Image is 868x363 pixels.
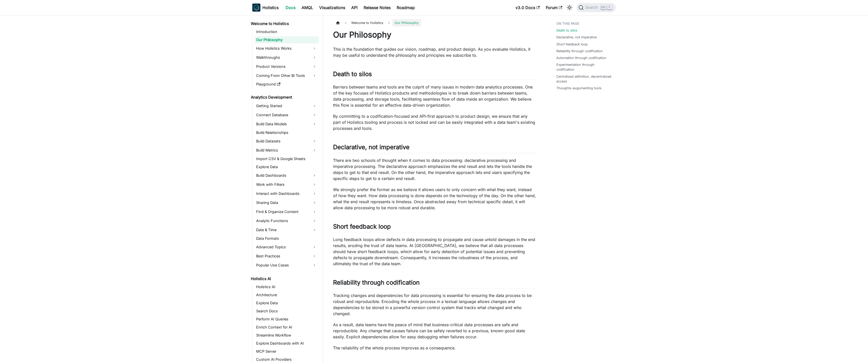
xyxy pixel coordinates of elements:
[255,199,318,207] a: Sharing Data
[283,4,299,12] a: Docs
[333,345,536,351] p: The reliability of the whole process improves as a consequence.
[247,15,323,363] nav: Docs sidebar
[255,53,318,62] a: Walkthroughs
[255,163,318,170] a: Explore Data
[349,19,386,26] span: Welcome to Holistics
[333,113,536,131] p: By committing to a codification-focused and API-first approach to product design, we ensure that ...
[255,208,318,216] a: Find & Organize Content
[556,86,602,90] a: Thoughts-augumenting tools
[607,5,612,10] kbd: K
[255,180,318,189] a: Work with Filters
[556,35,597,40] a: Declarative, not imperative
[333,143,536,153] h2: Declarative, not imperative
[255,340,318,347] a: Explore Dashboards with AI
[255,44,318,52] a: How Holistics Works
[255,217,318,225] a: Analytic Functions
[543,4,565,12] a: Forum
[316,4,348,12] a: Visualizations
[333,46,536,58] p: This is the foundation that guides our vision, roadmap, and product design. As you evaluate Holis...
[392,19,421,26] span: Our Philosophy
[255,235,318,242] a: Data Formats
[262,5,279,11] b: Holistics
[333,19,343,26] a: Home page
[255,190,318,198] a: Interact with Dashboards
[255,226,318,234] a: Date & Time
[255,332,318,339] a: Streamline Workflow
[252,4,260,12] img: Holistics
[255,261,318,269] a: Popular Use Cases
[333,223,536,232] h2: Short feedback loop
[333,30,536,40] h1: Our Philosophy
[255,120,318,128] a: Build Data Models
[255,36,318,43] a: Our Philosophy
[255,243,318,251] a: Advanced Topics
[333,84,536,108] p: Barriers between teams and tools are the culprit of many issues in modern data analytics processe...
[255,171,318,179] a: Build Dashboards
[255,291,318,298] a: Architecture
[333,19,536,26] nav: Breadcrumbs
[255,81,318,88] a: Playground
[333,187,536,211] p: We strongly prefer the former as we believe it allows users to only concern with what they want, ...
[249,20,318,27] a: Welcome to Holistics
[333,322,536,340] p: As a result, data teams have the peace of mind that business-critical data processes are safe and...
[333,292,536,317] p: Tracking changes and dependencies for data processing is essential for ensuring the data process ...
[556,28,577,33] a: Death to silos
[255,308,318,315] a: Search Docs
[252,4,279,12] a: HolisticsHolistics
[255,155,318,162] a: Import CSV & Google Sheets
[333,157,536,181] p: There are two schools of thought when it comes to data processing: declarative processing and imp...
[556,42,588,47] a: Short feedback loop
[556,62,613,72] a: Experimentation through codification
[333,236,536,267] p: Long feedback loops allow defects in data processing to propagate and cause untold damages in the...
[556,74,613,84] a: Centralized definition, decentralized access
[255,102,318,110] a: Getting Started
[255,324,318,331] a: Enrich Context for AI
[255,146,318,154] a: Build Metrics
[584,5,601,10] span: Search
[577,3,616,12] button: Search (Ctrl+K)
[565,4,574,12] button: Switch between dark and light mode (currently light mode)
[249,94,318,101] a: Analytics Development
[394,4,418,12] a: Roadmap
[255,252,318,260] a: Best Practices
[255,137,318,145] a: Build Datasets
[249,275,318,282] a: Holistics AI
[255,28,318,35] a: Introduction
[348,4,361,12] a: API
[255,129,318,136] a: Build Relationships
[255,63,318,71] a: Product Versions
[512,4,543,12] a: v3.0 Docs
[255,348,318,355] a: MCP Server
[255,299,318,307] a: Explore Data
[333,70,536,80] h2: Death to silos
[299,4,316,12] a: AMQL
[255,111,318,119] a: Connect Database
[333,279,536,288] h2: Reliability through codification
[556,55,606,60] a: Automation through codification
[556,49,603,53] a: Reliability through codification
[255,72,318,80] a: Coming From Other BI Tools
[255,283,318,290] a: Holistics AI
[255,316,318,323] a: Perform AI Queries
[361,4,394,12] a: Release Notes
[255,356,318,363] a: Custom AI Providers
